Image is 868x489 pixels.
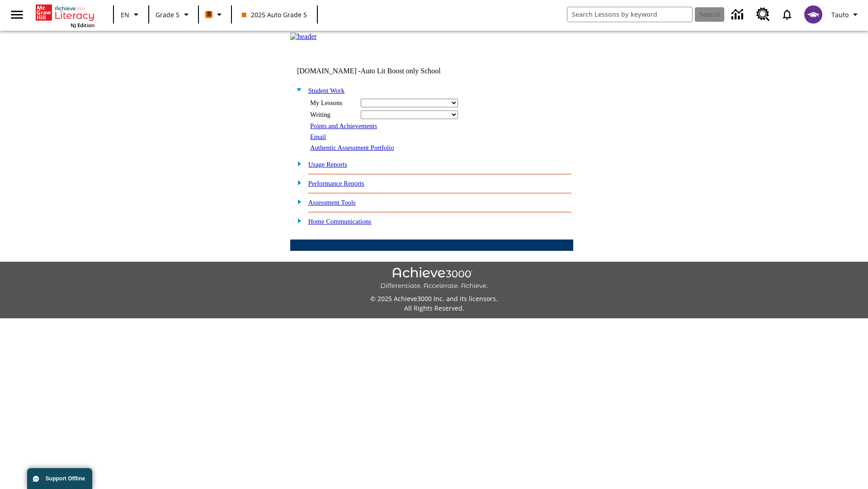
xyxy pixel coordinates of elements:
div: My Lessons [310,99,355,107]
span: Grade 5 [156,10,179,19]
a: Assessment Tools [308,199,356,206]
a: Notifications [775,3,799,26]
a: Performance Reports [308,180,364,187]
img: plus.gif [292,216,302,225]
div: Home [36,3,94,29]
a: Email [310,133,326,140]
div: Writing [310,111,355,119]
button: Support Offline [27,468,92,489]
span: EN [121,10,129,19]
a: Authentic Assessment Portfolio [310,144,394,151]
td: [DOMAIN_NAME] - [297,67,463,75]
a: Student Work [308,87,344,94]
img: minus.gif [292,86,302,94]
span: 2025 Auto Grade 5 [242,10,307,19]
a: Home Communications [308,218,372,225]
button: Select a new avatar [799,3,828,26]
img: plus.gif [292,197,302,206]
button: Profile/Settings [828,6,864,23]
button: Boost Class color is orange. Change class color [202,6,228,23]
nobr: Auto Lit Boost only School [361,67,441,75]
img: plus.gif [292,159,302,168]
a: Usage Reports [308,161,347,168]
span: B [207,9,211,20]
a: Data Center [726,2,751,27]
button: Open side menu [4,1,30,28]
img: Achieve3000 Differentiate Accelerate Achieve [380,267,488,290]
img: plus.gif [292,178,302,187]
span: NJ Edition [71,22,94,29]
a: Resource Center, Will open in new tab [751,2,775,27]
button: Language: EN, Select a language [117,6,146,23]
img: header [290,33,317,41]
button: Grade: Grade 5, Select a grade [152,6,195,23]
span: Tauto [831,10,849,19]
img: avatar image [804,5,822,24]
span: Support Offline [46,475,85,482]
input: search field [567,7,692,22]
a: Points and Achievements [310,122,377,129]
